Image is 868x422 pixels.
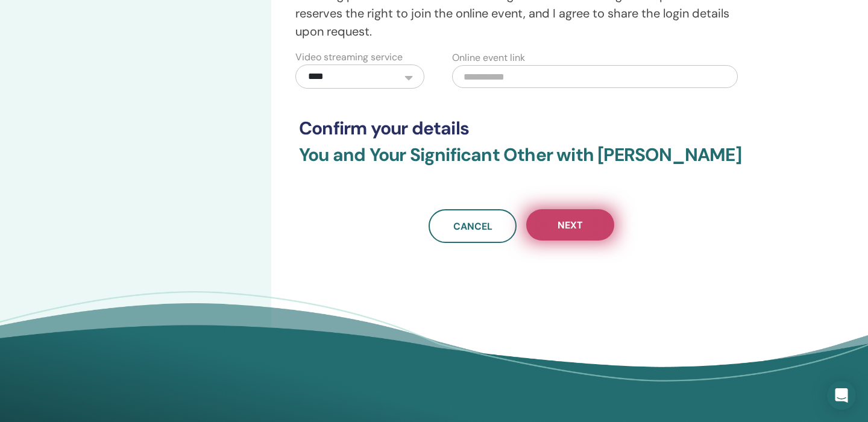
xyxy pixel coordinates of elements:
span: Cancel [453,220,492,233]
h3: You and Your Significant Other with [PERSON_NAME] [299,144,744,180]
div: Open Intercom Messenger [827,381,856,410]
label: Online event link [452,51,525,65]
h3: Confirm your details [299,118,744,139]
button: Next [526,209,614,241]
span: Next [558,219,583,231]
label: Video streaming service [295,50,403,65]
a: Cancel [429,209,517,243]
